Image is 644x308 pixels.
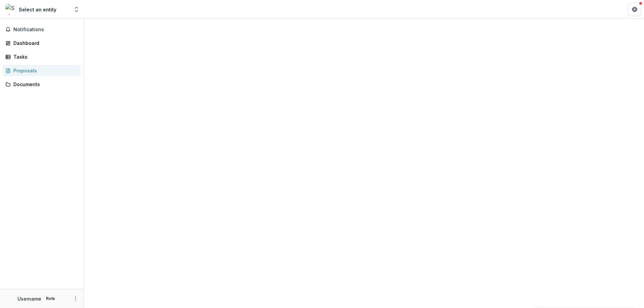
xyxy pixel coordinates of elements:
[17,295,41,302] p: Username
[13,40,75,47] div: Dashboard
[3,79,81,90] a: Documents
[13,81,75,88] div: Documents
[44,296,57,302] p: Role
[19,6,56,13] div: Select an entity
[72,3,81,16] button: Open entity switcher
[13,53,75,60] div: Tasks
[13,67,75,74] div: Proposals
[3,51,81,62] a: Tasks
[13,27,78,33] span: Notifications
[71,295,79,303] button: More
[3,38,81,49] a: Dashboard
[5,4,16,15] img: Select an entity
[3,24,81,35] button: Notifications
[628,3,641,16] button: Get Help
[3,65,81,76] a: Proposals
